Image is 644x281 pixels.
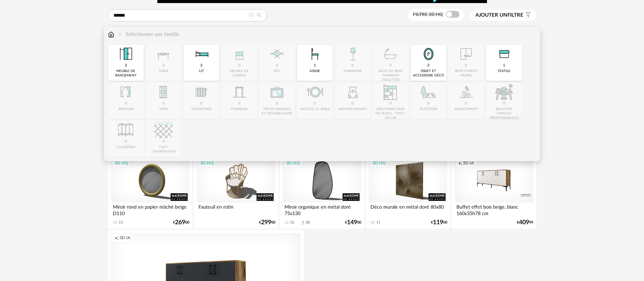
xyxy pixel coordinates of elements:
a: Creation icon 3D IA Buffet effet bois beige, blanc 160x35h78 cm €40999 [452,155,536,229]
div: 3 [125,63,127,68]
span: 3D IA [463,160,474,166]
div: textile [498,69,510,73]
div: meuble de rangement [110,69,142,78]
div: € 00 [345,220,361,225]
span: Creation icon [115,235,119,241]
div: Sélectionner une famille [117,31,179,38]
div: 38 [306,220,310,225]
div: 1 [314,63,316,68]
div: Buffet effet bois beige, blanc 160x35h78 cm [455,203,533,216]
span: filtre [475,12,523,19]
img: Meuble%20de%20rangement.png [117,45,135,63]
a: 3D HQ Fauteuil en rotin €29900 [194,155,278,229]
div: Fauteuil en rotin [197,203,275,216]
div: lit [199,69,204,73]
img: Textile.png [495,45,513,63]
div: 3D HQ [283,159,303,168]
span: 299 [261,220,271,225]
img: Literie.png [192,45,211,63]
div: Miroir organique en métal doré 75x130 [283,203,361,216]
span: Creation icon [458,160,462,166]
span: 149 [347,220,357,225]
div: 3D HQ [369,159,389,168]
div: 1 [503,63,505,68]
div: 3 [200,63,203,68]
span: 3D IA [119,235,130,241]
div: 13 [119,220,123,225]
div: 3D HQ [197,159,217,168]
a: 3D HQ Déco murale en métal doré 80x80 11 €11900 [366,155,450,229]
a: 3D HQ Miroir rond en papier mâché beige D110 13 €26900 [108,155,192,229]
img: Miroir.png [419,45,438,63]
a: 3D HQ Miroir organique en métal doré 75x130 52 Download icon 38 €14900 [280,155,364,229]
div: assise [310,69,320,73]
div: € 00 [431,220,447,225]
div: Miroir rond en papier mâché beige D110 [111,203,189,216]
div: 3D HQ [111,159,131,168]
div: Déco murale en métal doré 80x80 [369,203,447,216]
div: 3 [427,63,430,68]
img: Assise.png [306,45,324,63]
div: objet et accessoire déco [413,69,444,78]
span: 269 [175,220,185,225]
div: 11 [376,220,380,225]
span: 409 [519,220,529,225]
span: Ajouter un [475,13,507,18]
div: 52 [290,220,294,225]
div: € 00 [259,220,275,225]
span: Download icon [300,220,306,225]
img: svg+xml;base64,PHN2ZyB3aWR0aD0iMTYiIGhlaWdodD0iMTYiIHZpZXdCb3g9IjAgMCAxNiAxNiIgZmlsbD0ibm9uZSIgeG... [117,31,123,38]
div: € 99 [517,220,533,225]
img: svg+xml;base64,PHN2ZyB3aWR0aD0iMTYiIGhlaWdodD0iMTciIHZpZXdCb3g9IjAgMCAxNiAxNyIgZmlsbD0ibm9uZSIgeG... [108,31,114,38]
span: Filter icon [523,12,531,19]
div: € 00 [173,220,189,225]
button: Ajouter unfiltre Filter icon [470,10,536,21]
span: Filtre 3D HQ [413,12,443,17]
span: 119 [433,220,443,225]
